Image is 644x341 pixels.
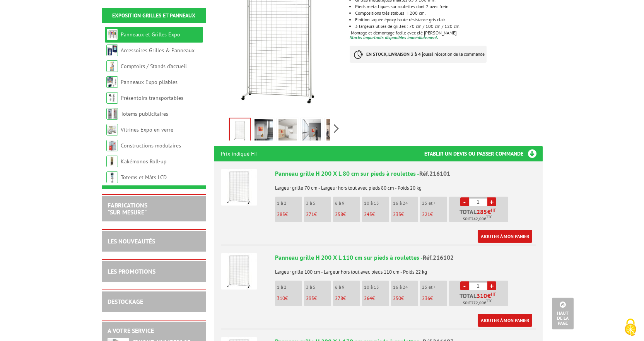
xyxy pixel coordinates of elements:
[121,79,178,86] a: Panneaux Expo pliables
[335,200,360,206] p: 6 à 9
[277,200,302,206] p: 1 à 2
[106,45,118,56] img: Accessoires Grilles & Panneaux
[275,169,536,178] div: Panneau grille H 200 X L 80 cm sur pieds à roulettes -
[277,296,302,301] p: €
[121,31,180,38] a: Panneaux et Grilles Expo
[422,211,430,218] span: 221
[230,118,250,142] img: panneaux_et_grilles_216102.jpg
[617,315,644,341] button: Cookies (fenêtre modale)
[106,124,118,135] img: Vitrines Expo en verre
[351,30,457,36] span: Montage et démontage facile avec clé [PERSON_NAME]
[463,300,492,306] span: Soit €
[275,253,536,262] div: Panneau grille H 200 X L 110 cm sur pieds à roulettes -
[460,197,469,206] a: -
[486,299,492,303] sup: TTC
[471,216,484,222] span: 342,00
[335,295,343,302] span: 278
[106,76,118,88] img: Panneaux Expo pliables
[419,170,450,177] span: Réf.216101
[335,212,360,217] p: €
[277,212,302,217] p: €
[487,281,496,290] a: +
[121,142,181,149] a: Constructions modulaires
[491,291,496,297] sup: HT
[451,209,508,222] p: Total
[277,211,285,218] span: 285
[335,211,343,218] span: 258
[221,169,257,206] img: Panneau grille H 200 X L 80 cm sur pieds à roulettes
[491,207,496,213] sup: HT
[335,284,360,290] p: 6 à 9
[277,295,285,302] span: 310
[306,284,331,290] p: 3 à 5
[422,200,447,206] p: 25 et +
[306,296,331,301] p: €
[108,298,143,305] a: DESTOCKAGE
[364,296,389,301] p: €
[121,174,167,181] a: Totems et Mâts LCD
[393,284,418,290] p: 16 à 24
[487,209,491,215] span: €
[277,284,302,290] p: 1 à 2
[423,254,454,261] span: Réf.216102
[306,200,331,206] p: 3 à 5
[350,46,487,63] p: à réception de la commande
[121,126,173,133] a: Vitrines Expo en verre
[393,211,401,218] span: 233
[121,110,168,117] a: Totems publicitaires
[460,281,469,290] a: -
[106,29,118,40] img: Panneaux et Grilles Expo
[106,60,118,72] img: Comptoirs / Stands d'accueil
[393,200,418,206] p: 16 à 24
[424,146,543,161] h3: Etablir un devis ou passer commande
[487,293,491,299] span: €
[275,180,536,191] p: Largeur grille 70 cm - Largeur hors tout avec pieds 80 cm - Poids 20 kg
[366,51,431,57] strong: EN STOCK, LIVRAISON 3 à 4 jours
[477,293,487,299] span: 310
[121,94,183,101] a: Présentoirs transportables
[355,17,542,22] li: Finition laquée époxy haute résistance gris clair.
[108,237,155,245] a: LES NOUVEAUTÉS
[422,212,447,217] p: €
[393,296,418,301] p: €
[355,24,542,29] li: 3 largeurs utiles de grilles : 70 cm / 100 cm / 120 cm.
[355,11,542,15] li: Compositions très stables H 200 cm.
[477,209,487,215] span: 285
[364,295,372,302] span: 264
[471,300,484,306] span: 372,00
[112,12,195,19] a: Exposition Grilles et Panneaux
[106,108,118,120] img: Totems publicitaires
[393,212,418,217] p: €
[463,216,492,222] span: Soit €
[422,295,430,302] span: 236
[121,158,167,165] a: Kakémonos Roll-up
[221,146,258,161] p: Prix indiqué HT
[478,230,532,243] a: Ajouter à mon panier
[486,215,492,219] sup: TTC
[552,298,574,329] a: Haut de la page
[106,171,118,183] img: Totems et Mâts LCD
[306,295,314,302] span: 295
[278,119,297,143] img: 216102_panneau_exposition_grille_roulettes_2.jpg
[335,296,360,301] p: €
[364,200,389,206] p: 10 à 15
[393,295,401,302] span: 250
[302,119,321,143] img: 216102_panneau_exposition_grille_roulettes_4.jpg
[221,253,257,290] img: Panneau grille H 200 X L 110 cm sur pieds à roulettes
[121,47,195,54] a: Accessoires Grilles & Panneaux
[106,140,118,151] img: Constructions modulaires
[350,34,438,40] font: Stocks importants disponibles immédiatement.
[355,4,542,9] li: Pieds métalliques sur roulettes dont 2 avec frein.
[108,267,155,275] a: LES PROMOTIONS
[422,296,447,301] p: €
[108,327,200,334] h2: A votre service
[106,156,118,167] img: Kakémonos Roll-up
[108,201,147,216] a: FABRICATIONS"Sur Mesure"
[364,211,372,218] span: 245
[451,293,508,306] p: Total
[106,92,118,104] img: Présentoirs transportables
[364,284,389,290] p: 10 à 15
[255,119,273,143] img: panneau_exposition_grille_sur_roulettes_216102.jpg
[487,197,496,206] a: +
[333,122,340,135] span: Next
